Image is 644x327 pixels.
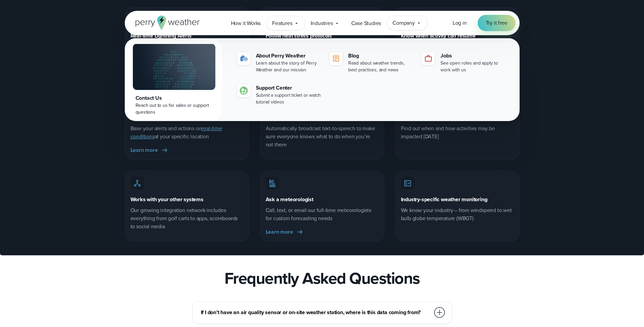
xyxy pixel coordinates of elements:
[136,94,213,102] div: Contact Us
[224,269,420,288] h2: Frequently Asked Questions
[348,52,413,60] div: Blog
[256,84,321,92] div: Support Center
[266,228,293,236] span: Learn more
[234,49,324,76] a: About Perry Weather Learn about the story of Perry Weather and our mission
[130,32,192,40] h3: Real-time Lightning Alerts
[130,124,222,140] a: real-time conditions
[130,124,243,141] p: Base your alerts and actions on at your specific location
[351,19,381,27] span: Case Studies
[256,60,321,73] div: Learn about the story of Perry Weather and our mission
[311,19,333,27] span: Industries
[401,32,476,40] h3: Know when activity can resume
[240,87,248,95] img: contact-icon.svg
[231,19,261,27] span: How it Works
[266,228,304,236] a: Learn more
[266,32,332,40] h3: Follow heat stress protocols
[256,52,321,60] div: About Perry Weather
[266,206,379,223] p: Call, text, or email our full-time meteorologists for custom forecasting needs
[345,16,387,30] a: Case Studies
[130,146,169,154] a: Learn more
[130,206,243,231] p: Our growing integration network includes everything from golf carts to apps, scoreboards to socia...
[392,19,415,27] span: Company
[486,19,507,27] span: Try it free
[272,19,292,27] span: Features
[453,19,467,27] a: Log in
[440,60,506,73] div: See open roles and apply to work with us
[440,52,506,60] div: Jobs
[401,206,514,223] p: We know your industry – from windspeed to wet bulb globe temperature (WBGT)
[348,60,413,73] div: Read about weather trends, best practices, and news
[130,195,204,204] h3: Works with your other systems
[266,124,379,149] p: Automatically broadcast text-to-speech to make sure everyone knows what to do when you’re not there
[419,49,508,76] a: Jobs See open roles and apply to work with us
[327,49,416,76] a: Blog Read about weather trends, best practices, and news
[424,54,432,63] img: jobs-icon-1.svg
[234,81,324,108] a: Support Center Submit a support ticket or watch tutorial videos
[401,124,514,141] p: Find out when and how activities may be impacted [DATE]
[136,102,213,116] div: Reach out to us for sales or support questions
[130,146,158,154] span: Learn more
[332,54,340,63] img: blog-icon.svg
[225,16,267,30] a: How it Works
[266,195,313,204] h3: Ask a meteorologist
[201,308,430,317] h3: If I don’t have an air quality sensor or on-site weather station, where is this data coming from?
[126,40,222,120] a: Contact Us Reach out to us for sales or support questions
[401,195,487,204] h3: Industry-specific weather monitoring
[240,54,248,63] img: about-icon.svg
[478,15,516,31] a: Try it free
[453,19,467,27] span: Log in
[256,92,321,106] div: Submit a support ticket or watch tutorial videos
